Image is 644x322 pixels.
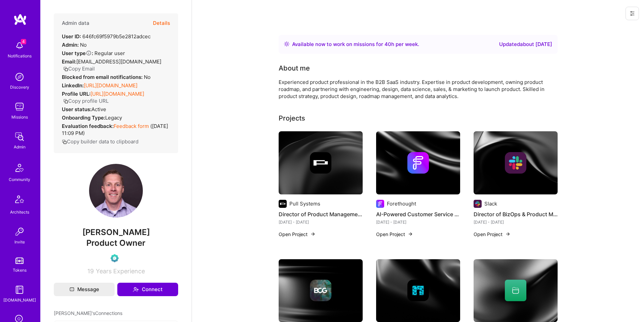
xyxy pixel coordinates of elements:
div: Notifications [8,52,32,59]
button: Copy Email [63,65,95,72]
strong: User ID: [62,33,81,40]
i: Help [86,50,92,56]
div: Discovery [10,84,29,91]
img: Architects [11,192,28,209]
div: Pull Systems [289,200,320,207]
div: [DOMAIN_NAME] [3,296,36,304]
img: Company logo [505,152,526,174]
strong: Profile URL: [62,91,90,97]
div: [DATE] - [DATE] [279,219,363,226]
a: Feedback form [114,123,149,129]
img: Availability [284,41,289,47]
strong: Admin: [62,42,79,48]
button: Details [153,13,170,33]
div: No [62,74,151,81]
strong: Blocked from email notifications: [62,74,144,80]
span: [PERSON_NAME] [54,227,178,237]
div: Experienced product professional in the B2B SaaS industry. Expertise in product development, owni... [279,79,548,100]
div: Invite [14,238,25,245]
button: Copy profile URL [63,97,109,104]
img: bell [13,39,26,52]
div: About me [279,63,310,73]
button: Message [54,283,115,296]
strong: Email: [62,58,76,65]
div: [DATE] - [DATE] [474,219,558,226]
img: Company logo [407,152,429,174]
span: 4 [21,39,26,44]
i: icon Copy [62,139,67,144]
span: [PERSON_NAME]'s Connections [54,310,122,317]
strong: User type : [62,50,93,56]
img: cover [279,131,363,194]
strong: User status: [62,106,91,112]
img: Evaluation Call Pending [111,254,119,262]
img: arrow-right [408,231,413,237]
img: User Avatar [89,164,143,218]
div: 646fc69f5979b5e2812adcec [62,33,151,40]
img: Company logo [474,200,482,208]
div: Missions [11,113,28,121]
div: Tokens [13,267,27,274]
img: Community [11,160,28,176]
div: ( [DATE] 11:09 PM ) [62,123,170,137]
span: [EMAIL_ADDRESS][DOMAIN_NAME] [76,58,161,65]
div: Projects [279,113,305,123]
a: [URL][DOMAIN_NAME] [84,82,137,89]
div: Admin [14,143,26,150]
a: [URL][DOMAIN_NAME] [90,91,144,97]
h4: AI-Powered Customer Service Solutions [376,210,460,219]
i: icon Mail [70,287,74,292]
button: Open Project [376,231,413,238]
span: Active [91,106,106,112]
img: logo [13,13,27,26]
span: 19 [87,268,94,275]
span: Product Owner [86,238,146,248]
h4: Director of Product Management [279,210,363,219]
img: cover [376,131,460,194]
div: Community [9,176,30,183]
div: Regular user [62,50,125,57]
img: Company logo [279,200,287,208]
div: Forethought [387,200,416,207]
strong: Onboarding Type: [62,114,105,121]
span: 40 [385,41,391,47]
img: admin teamwork [13,130,26,143]
span: Years Experience [96,268,145,275]
div: Updated about [DATE] [499,40,552,48]
img: teamwork [13,100,26,113]
img: Company logo [407,280,429,301]
button: Open Project [474,231,511,238]
div: [DATE] - [DATE] [376,219,460,226]
span: legacy [105,114,122,121]
i: icon Copy [63,99,68,104]
div: Architects [10,209,29,216]
h4: Director of BizOps & Product Management [474,210,558,219]
button: Open Project [279,231,316,238]
img: arrow-right [310,231,316,237]
i: icon Connect [133,286,139,292]
img: tokens [15,258,24,264]
img: arrow-right [505,231,511,237]
img: Company logo [376,200,384,208]
h4: Admin data [62,20,89,26]
i: icon Copy [63,66,68,72]
button: Connect [117,283,178,296]
button: Copy builder data to clipboard [62,138,138,145]
img: discovery [13,70,26,84]
img: cover [474,131,558,194]
img: Company logo [310,280,331,301]
strong: LinkedIn: [62,82,84,89]
strong: Evaluation feedback: [62,123,114,129]
img: Invite [13,225,26,238]
div: Slack [484,200,497,207]
img: Company logo [310,152,331,174]
div: No [62,41,87,48]
div: Available now to work on missions for h per week . [292,40,419,48]
img: guide book [13,283,26,296]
